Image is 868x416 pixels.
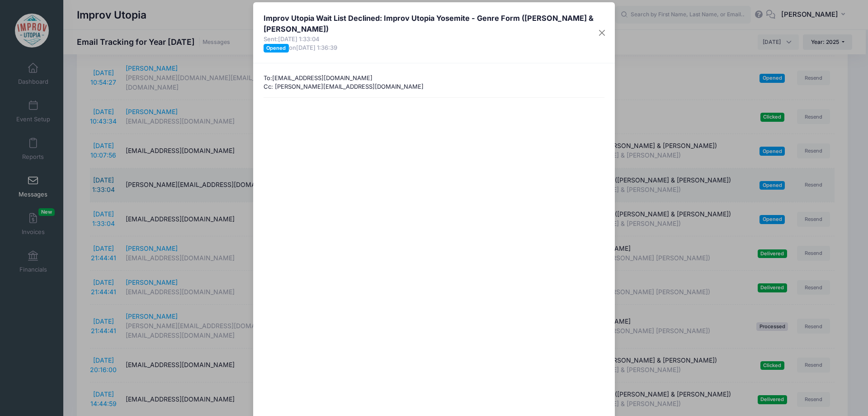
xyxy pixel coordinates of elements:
span: [DATE] 1:36:39 [296,44,337,51]
div: Cc: [PERSON_NAME][EMAIL_ADDRESS][DOMAIN_NAME] [259,82,609,91]
span: Opened [264,44,289,53]
div: To: [259,74,609,83]
span: [DATE] 1:33:04 [278,35,320,43]
button: Close [594,24,610,41]
span: [EMAIL_ADDRESS][DOMAIN_NAME] [272,74,373,81]
h4: Improv Utopia Wait List Declined: Improv Utopia Yosemite - Genre Form ([PERSON_NAME] & [PERSON_NA... [264,13,594,35]
span: on [289,44,337,51]
span: Sent: [264,35,594,44]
